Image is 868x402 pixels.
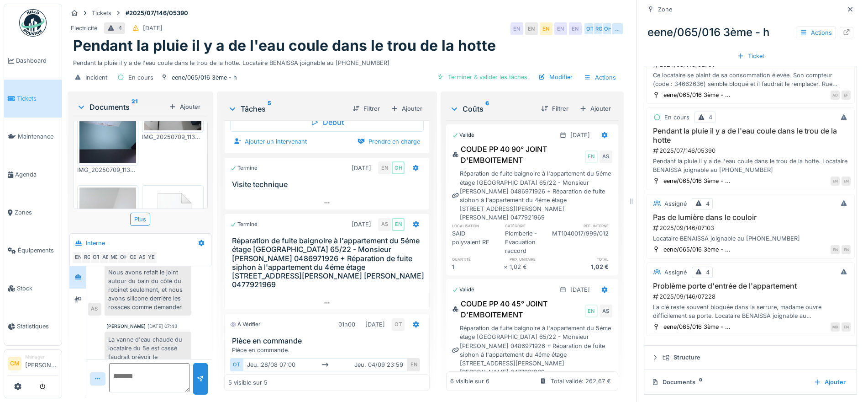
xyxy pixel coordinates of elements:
div: EN [510,22,523,35]
div: Terminé [230,164,258,172]
div: AS [378,218,391,231]
h1: Pendant la pluie il y a de l'eau coule dans le trou de la hotte [73,37,496,54]
div: Tickets [92,9,111,17]
div: MB [831,322,840,332]
div: Ce locataire se plaint de sa consommation élevée. Son compteur (code : 34662636) semble bloqué et... [650,71,851,88]
div: Locataire BENAISSA joignable au [PHONE_NUMBER] [650,234,851,243]
div: La vanne d'eau chaude du locataire du 5e est cassé faudrait prévoir le remplacement [105,332,191,374]
div: EN [831,245,840,254]
div: AS [88,303,101,316]
div: EN [407,358,420,371]
h6: quantité [452,256,504,262]
div: Assigné [664,268,687,277]
div: eene/065/016 3ème - h [644,21,857,44]
a: CM Manager[PERSON_NAME] [8,354,58,375]
h3: Problème porte d'entrée de l'appartement [650,282,851,290]
div: Nous avons refait le joint autour du bain du côté du robinet seulement, et nous avons silicone de... [105,264,191,316]
div: COUDE PP 40 90° JOINT D'EMBOITEMENT [452,144,583,166]
div: eene/065/016 3ème - ... [663,91,731,99]
div: Interne [86,239,105,247]
h3: Réparation de fuite baignoire à l'appartement du 5éme étage [GEOGRAPHIC_DATA] 65/22 - Monsieur [P... [232,236,426,289]
div: Coûts [450,103,534,114]
a: Zones [4,193,62,231]
div: Réparation de fuite baignoire à l'appartement du 5éme étage [GEOGRAPHIC_DATA] 65/22 - Monsieur [P... [452,169,612,222]
div: EN [72,251,84,264]
div: 4 [706,199,710,208]
div: En cours [664,113,689,122]
div: Ajouter [387,102,426,115]
span: Équipements [18,246,58,255]
div: EN [842,245,851,254]
div: EN [585,150,598,163]
div: 5 visible sur 5 [228,378,268,387]
h6: catégorie [505,223,552,229]
div: EN [554,22,567,35]
div: jeu. 28/08 07:00 jeu. 04/09 23:59 [243,358,407,371]
div: AS [600,305,612,317]
div: Pendant la pluie il y a de l'eau coule dans le trou de la hotte. Locataire BENAISSA joignable au ... [650,157,851,174]
div: OH [392,161,405,174]
a: Stock [4,269,62,307]
div: Modifier [535,71,576,83]
summary: Structure [648,349,853,366]
span: Maintenance [18,132,58,141]
div: AD [831,91,840,100]
summary: Documents0Ajouter [648,374,853,391]
div: Ajouter [810,376,849,388]
div: EN [540,22,552,35]
div: [DATE] [352,164,371,172]
div: Validé [452,131,474,139]
sup: 21 [132,102,137,113]
img: Badge_color-CXgf-gQk.svg [19,9,47,37]
h3: Visite technique [232,180,426,189]
div: À vérifier [230,321,260,328]
div: Ajouter un intervenant [230,135,310,148]
div: 01h00 [338,320,355,329]
a: Tickets [4,80,62,118]
div: [PERSON_NAME] [106,323,146,330]
sup: 5 [268,103,271,114]
h6: ref. interne [552,223,612,229]
div: 6 visible sur 6 [450,377,489,386]
div: OH [602,22,615,35]
div: Structure [663,353,846,362]
div: SAID polyvalent RE [452,229,499,256]
div: Plomberie - Evacuation raccord [505,229,552,256]
div: EN [585,305,598,317]
div: EN [569,22,582,35]
a: Maintenance [4,118,62,155]
div: 1,02 € [510,263,561,271]
div: Total validé: 262,67 € [551,377,611,386]
div: Filtrer [537,102,572,115]
span: Tickets [17,94,58,103]
div: AB [99,251,112,264]
div: [DATE] [352,220,371,229]
div: [DATE] [143,24,163,32]
span: Stock [17,284,58,293]
div: EN [525,22,538,35]
span: Statistiques [17,322,58,331]
div: Validé [452,286,474,294]
div: × [504,263,510,271]
h6: total [561,256,612,262]
div: Ticket [733,50,768,62]
h3: Pas de lumière dans le couloir [650,213,851,222]
li: CM [8,357,21,370]
div: CB [126,251,139,264]
a: Agenda [4,155,62,193]
div: eene/065/016 3ème - ... [663,245,731,254]
div: Plus [130,213,150,226]
div: EN [842,322,851,332]
div: Ajouter [576,102,615,115]
div: La clé reste souvent bloquée dans la serrure, madame ouvre difficilement sa porte. Locataire BENA... [650,303,851,320]
div: 2025/07/146/05390 [652,146,851,155]
div: Actions [796,26,836,39]
div: AS [600,150,612,163]
sup: 6 [485,103,489,114]
div: YE [145,251,158,264]
h3: Pièce en commande [232,337,426,345]
div: Actions [580,71,620,84]
div: Incident [85,73,107,82]
div: [DATE] [365,320,385,329]
div: IMG_20250709_113950_385.jpg [142,133,203,141]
